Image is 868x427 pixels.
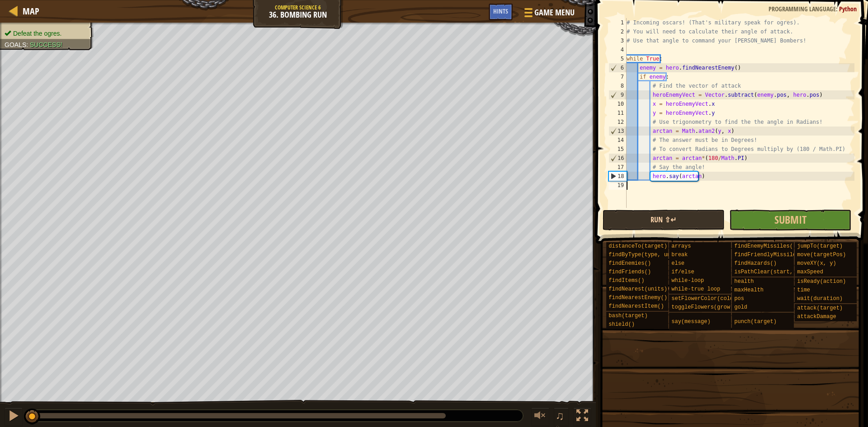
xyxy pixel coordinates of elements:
button: Ctrl + P: Pause [5,408,23,426]
span: findByType(type, units) [609,252,684,258]
div: 9 [609,90,627,99]
span: Success! [30,41,62,48]
div: 17 [609,163,627,172]
div: 11 [609,108,627,117]
span: Submit [774,212,807,227]
button: Toggle fullscreen [573,408,591,426]
div: 14 [609,136,627,145]
span: time [797,287,810,293]
div: 12 [609,117,627,127]
span: isReady(action) [797,278,846,285]
span: findEnemyMissiles() [734,243,796,249]
button: Run ⇧↵ [603,210,725,230]
span: Defeat the ogres. [13,30,61,37]
span: findNearest(units) [609,286,667,292]
span: Programming language [769,5,836,13]
span: findFriends() [609,269,651,275]
span: jumpTo(target) [797,243,843,249]
span: Python [839,5,857,13]
span: say(message) [671,319,710,325]
button: Adjust volume [531,408,549,426]
span: maxSpeed [797,269,823,275]
a: Map [18,5,39,17]
span: Hints [493,7,508,15]
div: 8 [609,81,627,90]
button: Submit [729,210,851,230]
span: setFlowerColor(color) [671,296,740,302]
div: 16 [609,154,627,163]
div: 19 [609,181,627,190]
span: health [734,278,754,285]
span: shield() [609,321,635,328]
span: toggleFlowers(grow) [671,304,733,310]
div: 4 [609,45,627,54]
span: findHazards() [734,260,777,267]
span: Goals [5,41,26,48]
span: bash(target) [609,313,647,319]
span: : [836,5,839,13]
span: Map [23,5,39,17]
div: 13 [609,127,627,136]
span: findFriendlyMissiles() [734,252,806,258]
div: 6 [609,63,627,72]
span: gold [734,304,747,310]
div: 15 [609,145,627,154]
span: moveXY(x, y) [797,260,836,267]
li: Defeat the ogres. [5,29,87,38]
span: while-loop [671,277,704,284]
span: findNearestEnemy() [609,295,667,301]
span: : [26,41,30,48]
span: wait(duration) [797,296,843,302]
span: pos [734,296,744,302]
div: 7 [609,72,627,81]
div: 1 [609,18,627,27]
span: findNearestItem() [609,303,664,310]
span: else [671,260,684,267]
div: 2 [609,27,627,36]
button: Game Menu [517,4,580,25]
div: 18 [609,172,627,181]
button: ♫ [554,408,569,426]
span: break [671,252,688,258]
span: Game Menu [534,7,575,19]
div: 3 [609,36,627,45]
span: punch(target) [734,319,777,325]
span: maxHealth [734,287,764,293]
span: move(targetPos) [797,252,846,258]
span: ♫ [556,409,565,422]
div: 5 [609,54,627,63]
span: attackDamage [797,314,836,320]
span: findEnemies() [609,260,651,267]
div: 10 [609,99,627,108]
span: while-true loop [671,286,720,292]
span: distanceTo(target) [609,243,667,249]
span: attack(target) [797,305,843,311]
span: findItems() [609,277,644,284]
span: isPathClear(start, end) [734,269,809,275]
span: arrays [671,243,691,249]
span: if/else [671,269,694,275]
